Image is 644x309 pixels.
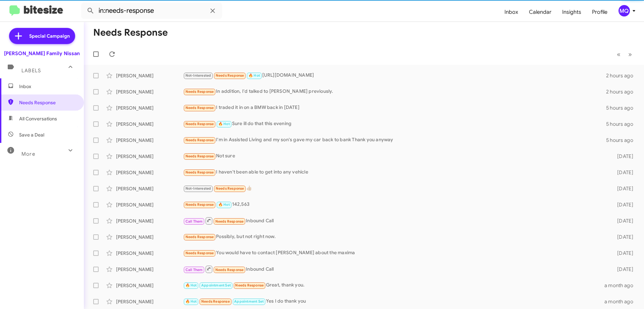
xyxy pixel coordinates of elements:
[619,5,630,16] div: MQ
[613,47,636,61] nav: Page navigation example
[613,5,637,16] button: MQ
[185,219,203,224] span: Call Them
[624,47,636,61] button: Next
[185,251,214,255] span: Needs Response
[183,168,606,176] div: I haven't been able to get into any vehicle
[216,73,244,78] span: Needs Response
[21,151,35,157] span: More
[606,185,639,192] div: [DATE]
[183,88,606,95] div: In addition, I'd talked to [PERSON_NAME] previously.
[29,33,70,39] span: Special Campaign
[116,105,183,111] div: [PERSON_NAME]
[185,170,214,175] span: Needs Response
[613,47,625,61] button: Previous
[218,122,230,126] span: 🔥 Hot
[183,201,606,208] div: 142,563
[116,266,183,273] div: [PERSON_NAME]
[183,152,606,160] div: Not sure
[93,27,168,38] h1: Needs Response
[183,120,606,128] div: Sure ill do that this evening
[183,72,606,79] div: [URL][DOMAIN_NAME]
[215,268,244,272] span: Needs Response
[185,299,197,304] span: 🔥 Hot
[185,89,214,94] span: Needs Response
[201,299,230,304] span: Needs Response
[183,249,606,257] div: You would have to contact [PERSON_NAME] about the maxima
[606,218,639,224] div: [DATE]
[4,50,80,57] div: [PERSON_NAME] Family Nissan
[606,169,639,176] div: [DATE]
[185,202,214,207] span: Needs Response
[185,235,214,239] span: Needs Response
[116,153,183,160] div: [PERSON_NAME]
[606,137,639,144] div: 5 hours ago
[183,136,606,144] div: I'm in Assisted Living and my son's gave my car back to bank Thank you anyway
[216,186,244,191] span: Needs Response
[116,137,183,144] div: [PERSON_NAME]
[19,83,76,90] span: Inbox
[606,266,639,273] div: [DATE]
[524,2,557,22] a: Calendar
[116,282,183,289] div: [PERSON_NAME]
[185,122,214,126] span: Needs Response
[617,50,621,59] span: «
[185,138,214,142] span: Needs Response
[606,72,639,79] div: 2 hours ago
[185,268,203,272] span: Call Them
[116,185,183,192] div: [PERSON_NAME]
[183,233,606,241] div: Possibly, but not right now.
[9,28,75,44] a: Special Campaign
[116,72,183,79] div: [PERSON_NAME]
[116,250,183,257] div: [PERSON_NAME]
[604,298,639,305] div: a month ago
[116,88,183,95] div: [PERSON_NAME]
[201,283,231,287] span: Appointment Set
[606,153,639,160] div: [DATE]
[185,154,214,158] span: Needs Response
[19,99,76,106] span: Needs Response
[218,202,230,207] span: 🔥 Hot
[116,201,183,208] div: [PERSON_NAME]
[116,234,183,240] div: [PERSON_NAME]
[606,105,639,111] div: 5 hours ago
[116,218,183,224] div: [PERSON_NAME]
[628,50,632,59] span: »
[606,88,639,95] div: 2 hours ago
[185,73,211,78] span: Not-Interested
[234,299,264,304] span: Appointment Set
[606,201,639,208] div: [DATE]
[249,73,260,78] span: 🔥 Hot
[116,298,183,305] div: [PERSON_NAME]
[183,104,606,112] div: I traded it in on a BMW back in [DATE]
[21,68,41,74] span: Labels
[19,131,44,138] span: Save a Deal
[215,219,244,224] span: Needs Response
[183,298,604,305] div: Yes I do thank you
[606,121,639,127] div: 5 hours ago
[185,186,211,191] span: Not-Interested
[183,265,606,273] div: Inbound Call
[185,283,197,287] span: 🔥 Hot
[183,185,606,192] div: 👍🏼
[606,250,639,257] div: [DATE]
[81,3,222,19] input: Search
[185,106,214,110] span: Needs Response
[587,2,613,22] a: Profile
[606,234,639,240] div: [DATE]
[499,2,524,22] a: Inbox
[19,115,57,122] span: All Conversations
[116,169,183,176] div: [PERSON_NAME]
[183,217,606,225] div: Inbound Call
[557,2,587,22] a: Insights
[116,121,183,127] div: [PERSON_NAME]
[183,281,604,289] div: Great, thank you.
[604,282,639,289] div: a month ago
[235,283,264,287] span: Needs Response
